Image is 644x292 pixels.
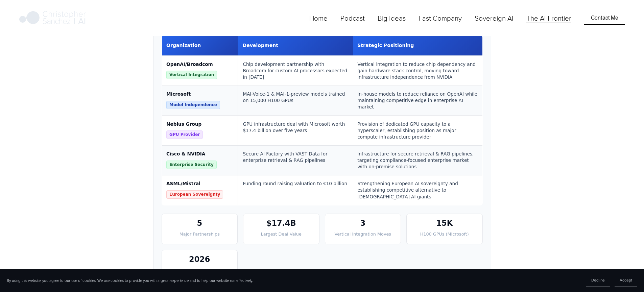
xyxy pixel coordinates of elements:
span: Vertical Integration [166,71,217,79]
div: 2026 [166,254,233,264]
td: Secure AI Factory with VAST Data for enterprise retrieval & RAG pipelines [238,145,353,175]
td: Strengthening European AI sovereignty and establishing competitive alternative to [DEMOGRAPHIC_DA... [353,175,482,205]
td: Chip development partnership with Broadcom for custom AI processors expected in [DATE] [238,56,353,86]
td: In-house models to reduce reliance on OpenAI while maintaining competitive edge in enterprise AI ... [353,86,482,115]
div: Vertical Integration Moves [330,229,396,239]
a: The AI Frontier [526,13,571,24]
span: Accept [620,277,632,283]
span: Enterprise Security [166,161,217,169]
td: Funding round raising valuation to €10 billion [238,175,353,205]
th: Strategic Positioning [353,35,482,56]
div: Custom Chip Timeline [166,266,233,275]
td: Vertical integration to reduce chip dependency and gain hardware stack control, moving toward inf... [353,56,482,86]
td: GPU infrastructure deal with Microsoft worth $17.4 billion over five years [238,116,353,145]
div: Largest Deal Value [248,229,314,239]
a: Contact Me [584,11,624,24]
a: folder dropdown [419,13,462,24]
span: ASML/Mistral [166,180,233,187]
th: Development [238,35,353,56]
a: Sovereign AI [475,13,514,24]
span: European Sovereignty [166,190,223,199]
div: Major Partnerships [166,229,233,239]
button: Accept [615,273,637,287]
img: Christopher Sanchez | AI [19,10,86,27]
div: H100 GPUs (Microsoft) [411,229,478,239]
div: 5 [166,218,233,228]
td: Infrastructure for secure retrieval & RAG pipelines, targeting compliance-focused enterprise mark... [353,145,482,175]
span: Fast Company [419,13,462,23]
span: Model Independence [166,101,220,109]
a: Home [309,13,328,24]
div: 15K [411,218,478,228]
span: Decline [591,277,605,283]
div: 3 [330,218,396,228]
span: OpenAI/Broadcom [166,61,233,68]
span: Microsoft [166,91,233,97]
td: MAI-Voice-1 & MAI-1-preview models trained on 15,000 H100 GPUs [238,86,353,115]
a: Podcast [340,13,365,24]
td: Provision of dedicated GPU capacity to a hyperscaler, establishing position as major compute infr... [353,116,482,145]
button: Decline [586,273,610,287]
th: Organization [162,35,238,56]
div: $17.4B [248,218,314,228]
span: Cisco & NVIDIA [166,151,233,157]
a: folder dropdown [378,13,406,24]
p: By using this website, you agree to our use of cookies. We use cookies to provide you with a grea... [7,278,253,283]
span: Big Ideas [378,13,406,23]
span: GPU Provider [166,130,203,139]
span: Nebius Group [166,121,233,127]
